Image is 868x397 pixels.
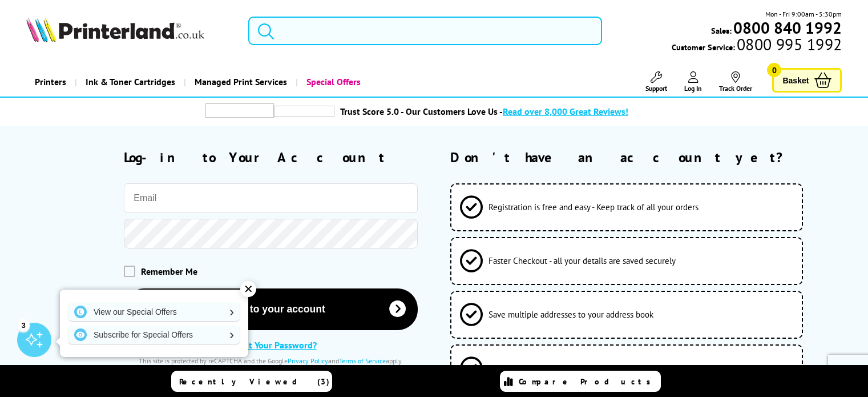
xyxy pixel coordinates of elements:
[124,149,418,166] h2: Log-in to Your Account
[171,371,332,392] a: Recently Viewed (3)
[732,22,842,33] a: 0800 840 1992
[684,84,702,93] span: Log In
[205,103,274,118] img: trustpilot rating
[75,67,184,97] a: Ink & Toner Cartridges
[672,39,842,53] span: Customer Service:
[519,376,657,387] span: Compare Products
[86,67,175,97] span: Ink & Toner Cartridges
[711,25,732,36] span: Sales:
[124,356,418,365] div: This site is protected by reCAPTCHA and the Google and apply.
[340,106,628,117] a: Trust Score 5.0 - Our Customers Love Us -Read over 8,000 Great Reviews!
[288,356,328,365] a: Privacy Policy
[339,356,386,365] a: Terms of Service
[782,73,809,88] span: Basket
[733,17,842,38] b: 0800 840 1992
[772,68,842,93] a: Basket 0
[179,376,330,387] span: Recently Viewed (3)
[26,17,204,42] img: Printerland Logo
[488,309,653,320] span: Save multiple addresses to your address book
[488,202,699,212] span: Registration is free and easy - Keep track of all your orders
[274,106,334,117] img: trustpilot rating
[68,326,240,344] a: Subscribe for Special Offers
[767,63,781,77] span: 0
[240,281,256,297] div: ✕
[765,9,842,19] span: Mon - Fri 9:00am - 5:30pm
[17,319,30,331] div: 3
[124,183,418,213] input: Email
[488,363,629,374] span: Quickly find or re-order your cartridges
[26,17,234,45] a: Printerland Logo
[184,67,296,97] a: Managed Print Services
[68,303,240,321] a: View our Special Offers
[645,84,667,93] span: Support
[684,71,702,93] a: Log In
[450,149,842,166] h2: Don't have an account yet?
[719,71,752,93] a: Track Order
[141,266,197,277] span: Remember Me
[503,106,628,117] span: Read over 8,000 Great Reviews!
[500,371,661,392] a: Compare Products
[735,39,842,50] span: 0800 995 1992
[225,339,317,351] a: Forgot Your Password?
[488,255,676,266] span: Faster Checkout - all your details are saved securely
[296,67,369,97] a: Special Offers
[26,67,75,97] a: Printers
[124,288,418,330] button: Log-in to your account
[645,71,667,93] a: Support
